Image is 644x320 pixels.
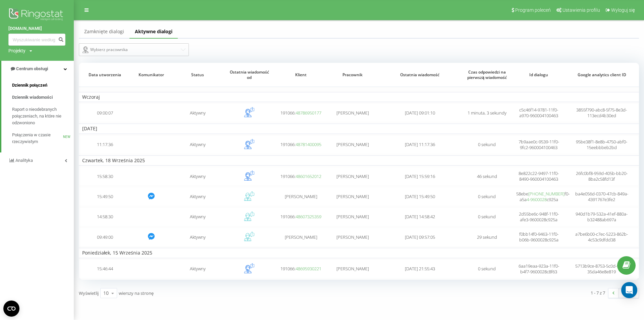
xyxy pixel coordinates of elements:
[296,214,321,220] a: 48607325359
[79,124,639,134] td: [DATE]
[621,282,637,298] div: Open Intercom Messenger
[85,72,125,78] span: Data utworzenia
[280,173,321,179] span: 191066:
[79,260,130,278] td: 15:46:44
[296,266,321,272] a: 48695930221
[103,290,109,296] div: 10
[83,46,180,54] div: Wybierz pracownika
[79,92,639,102] td: Wczoraj
[336,110,369,116] span: [PERSON_NAME]
[405,266,435,272] span: [DATE] 21:55:43
[575,231,628,243] span: a7be6b00-c7ec-5223-862b-4c53c9dfdd38
[405,234,435,240] span: [DATE] 09:57:05
[575,263,628,275] span: 5713b9ce-8753-5c0d-9d18-35da46e8e819
[519,170,559,182] span: 8e822c22-9497-11f0-8490-960004100463
[79,208,130,226] td: 14:58:30
[461,260,513,278] td: 0 sekund
[280,141,321,147] span: 191066:
[461,187,513,206] td: 0 sekund
[280,214,321,220] span: 191066:
[576,170,628,182] span: 26fc0bf8-959d-405b-bb20-8ba2c58fd13f
[8,25,65,32] a: [DOMAIN_NAME]
[296,110,321,116] a: 48786950177
[172,228,223,246] td: Aktywny
[336,141,369,147] span: [PERSON_NAME]
[576,139,627,150] span: 95be38f1-8e8b-4750-abf0-15eebbbeb2bd
[336,266,369,272] span: [PERSON_NAME]
[12,129,74,148] a: Połączenia w czasie rzeczywistymNEW
[528,191,565,197] a: [PHONE_NUMBER]
[172,167,223,186] td: Aktywny
[405,214,435,220] span: [DATE] 14:58:42
[79,290,99,296] span: Wyświetlij
[8,34,65,46] input: Wyszukiwanie według numeru
[296,173,321,179] a: 48601652012
[461,208,513,226] td: 0 sekund
[519,72,559,78] span: Id dialogu
[515,7,551,13] span: Program poleceń
[172,208,223,226] td: Aktywny
[461,103,513,122] td: 1 minuta, 3 sekundy
[519,231,558,243] span: f0bb14f0-9463-11f0-b06b-9600028c925a
[386,72,454,78] span: Ostatnia wiadomość
[611,7,635,13] span: Wyloguj się
[285,193,317,199] span: [PERSON_NAME]
[79,167,130,186] td: 15:58:30
[79,155,639,166] td: Czwartek, 18 Września 2025
[8,47,25,54] div: Projekty
[405,193,435,199] span: [DATE] 15:49:50
[336,234,369,240] span: [PERSON_NAME]
[177,72,218,78] span: Status
[12,82,47,89] span: Dziennik połączeń
[15,158,33,163] span: Analityka
[405,110,435,116] span: [DATE] 09:01:10
[79,103,130,122] td: 09:00:07
[79,187,130,206] td: 15:49:50
[576,107,627,119] span: 3855f790-abc8-5f75-8e3d-113ecd4b30ed
[285,234,317,240] span: [PERSON_NAME]
[336,173,369,179] span: [PERSON_NAME]
[3,301,19,317] button: Open CMP widget
[12,106,70,126] span: Raport o nieodebranych połączeniach, na które nie odzwoniono
[79,248,639,258] td: Poniedziałek, 15 Września 2025
[1,61,74,77] a: Centrum obsługi
[119,290,154,296] span: wierszy na stronę
[12,103,74,129] a: Raport o nieodebranych połączeniach, na które nie odzwoniono
[527,196,547,202] a: 4-9600028
[461,135,513,154] td: 0 sekund
[8,7,65,24] img: Ringostat logo
[336,214,369,220] span: [PERSON_NAME]
[575,191,628,202] span: ba4e056d-0370-47cb-849a-4391767e3fe2
[296,141,321,147] a: 48781400095
[79,228,130,246] td: 09:49:00
[79,25,129,39] a: Zamknięte dialogi
[519,211,559,223] span: 2d55be6c-948f-11f0-afe3-9600028c925a
[79,135,130,154] td: 11:17:36
[461,228,513,246] td: 29 sekund
[172,135,223,154] td: Aktywny
[562,7,600,13] span: Ustawienia profilu
[576,211,628,223] span: 940d1b79-532a-41ef-880a-b32488ab697a
[12,132,63,145] span: Połączenia w czasie rzeczywistym
[405,173,435,179] span: [DATE] 15:59:16
[12,91,74,103] a: Dziennik wiadomości
[229,70,270,80] span: Ostatnia wiadomość od
[591,289,605,296] div: 1 - 7 z 7
[519,263,559,275] span: 6aa19eaa-923a-11f0-b4f7-9600028c8f63
[129,25,178,39] a: Aktywne dialogi
[172,260,223,278] td: Aktywny
[12,79,74,91] a: Dziennik połączeń
[280,110,321,116] span: 191066:
[172,103,223,122] td: Aktywny
[461,167,513,186] td: 46 sekund
[516,191,570,202] span: 58ebe f0-a5a c925a
[332,72,373,78] span: Pracownik
[12,94,53,101] span: Dziennik wiadomości
[172,187,223,206] td: Aktywny
[519,107,558,119] span: c5c46f14-9781-11f0-a970-960004100463
[281,72,321,78] span: Klient
[405,141,435,147] span: [DATE] 11:17:36
[280,266,321,272] span: 191066:
[16,66,48,71] span: Centrum obsługi
[467,70,507,80] span: Czas odpowiedzi na pierwszą wiadomość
